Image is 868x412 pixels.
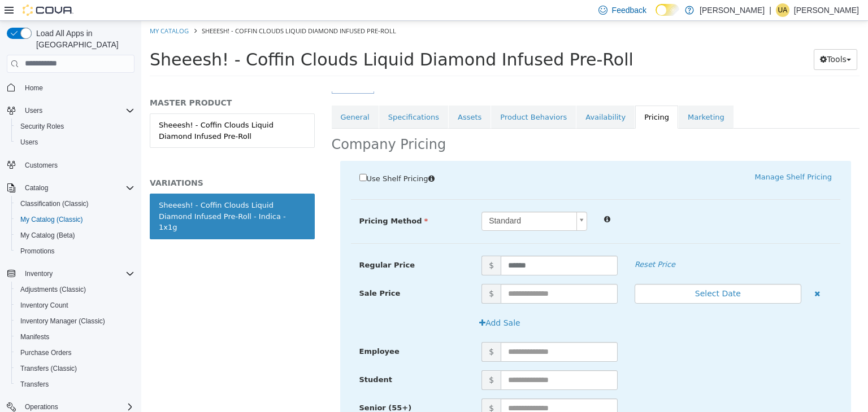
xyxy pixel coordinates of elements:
span: Regular Price [218,240,274,248]
span: Users [20,104,134,117]
span: Standard [341,191,431,209]
h5: MASTER PRODUCT [8,77,173,87]
span: Users [25,106,42,115]
a: Manage Shelf Pricing [614,152,691,160]
a: General [190,85,237,108]
span: Catalog [25,183,48,192]
span: Promotions [16,244,134,258]
span: $ [340,378,359,397]
span: Home [20,81,134,95]
a: Pricing [494,85,537,108]
span: Adjustments (Classic) [16,283,134,296]
span: Inventory [20,267,134,280]
span: UA [778,3,788,17]
span: Load All Apps in [GEOGRAPHIC_DATA] [32,28,134,50]
button: Add Sale [332,292,385,313]
span: Purchase Orders [20,348,72,357]
span: Inventory Manager (Classic) [20,317,105,326]
span: Transfers (Classic) [20,364,77,373]
span: Use Shelf Pricing [225,154,287,162]
span: Customers [20,158,134,172]
span: Promotions [20,247,55,256]
button: Select Date [493,263,660,283]
button: Purchase Orders [11,345,139,361]
a: Inventory Count [16,299,73,312]
span: Sheeesh! - Coffin Clouds Liquid Diamond Infused Pre-Roll [60,6,255,14]
a: Adjustments (Classic) [16,283,90,296]
span: My Catalog (Beta) [16,229,134,242]
span: Senior (55+) [218,383,271,391]
a: Standard [340,191,446,210]
button: Inventory Count [11,297,139,313]
span: $ [340,263,359,283]
em: Reset Price [493,239,534,248]
h2: Company Pricing [190,115,305,133]
a: Availability [435,85,493,108]
button: My Catalog (Beta) [11,227,139,243]
a: Security Roles [16,120,68,133]
div: Sheeesh! - Coffin Clouds Liquid Diamond Infused Pre-Roll - Indica - 1x1g [18,179,164,212]
h5: VARIATIONS [8,157,173,167]
button: Tools [672,28,716,49]
span: Sale Price [218,268,259,277]
a: Promotions [16,244,59,258]
button: Security Roles [11,119,139,134]
span: Transfers [16,378,134,391]
img: Cova [23,5,73,16]
span: Security Roles [16,120,134,133]
a: Transfers (Classic) [16,362,81,375]
input: Dark Mode [656,4,679,16]
a: Customers [20,159,62,172]
a: Classification (Classic) [16,197,93,211]
span: Student [218,354,251,363]
button: Catalog [2,180,139,196]
button: Users [2,103,139,119]
button: Transfers [11,376,139,392]
a: Transfers [16,378,53,391]
span: Employee [218,326,258,335]
span: Classification (Classic) [20,199,89,208]
a: Product Behaviors [350,85,435,108]
button: Classification (Classic) [11,196,139,212]
span: Customers [25,161,58,170]
span: Manifests [20,332,49,341]
span: $ [340,235,359,255]
span: My Catalog (Classic) [16,213,134,226]
p: [PERSON_NAME] [700,3,765,17]
div: Usama Alhassani [776,3,789,17]
p: | [769,3,771,17]
span: Sheeesh! - Coffin Clouds Liquid Diamond Infused Pre-Roll [8,29,492,49]
button: Users [20,104,47,117]
span: $ [340,349,359,369]
span: Catalog [20,181,134,195]
span: Pricing Method [218,196,287,204]
button: Users [11,134,139,150]
a: Assets [307,85,349,108]
button: Home [2,80,139,96]
button: Adjustments (Classic) [11,282,139,297]
a: Manifests [16,330,54,344]
span: Feedback [612,5,646,16]
a: My Catalog (Classic) [16,213,88,226]
span: Dark Mode [656,16,656,16]
button: Inventory Manager (Classic) [11,313,139,329]
button: Inventory [20,267,57,280]
p: [PERSON_NAME] [794,3,859,17]
span: Adjustments (Classic) [20,285,86,294]
a: Users [16,135,42,149]
span: Inventory Manager (Classic) [16,314,134,328]
a: Purchase Orders [16,346,76,360]
span: Operations [25,402,58,411]
span: Manifests [16,330,134,344]
a: Home [20,81,47,95]
button: Customers [2,157,139,173]
span: Home [25,84,43,93]
a: My Catalog (Beta) [16,229,80,242]
input: Use Shelf Pricing [218,153,225,160]
a: Specifications [238,85,307,108]
span: Transfers (Classic) [16,362,134,375]
span: Inventory Count [20,301,68,310]
span: Users [20,138,38,147]
span: Classification (Classic) [16,197,134,211]
span: My Catalog (Classic) [20,215,83,224]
